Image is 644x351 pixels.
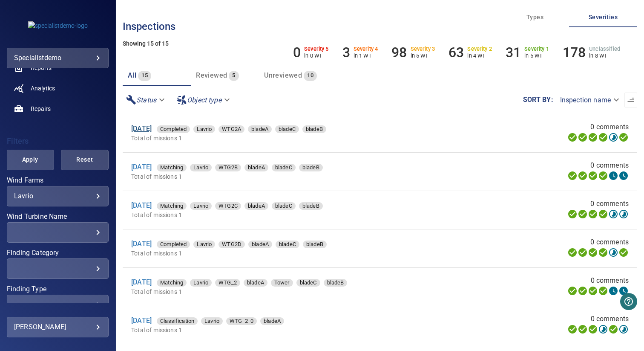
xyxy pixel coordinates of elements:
span: Reviewed [196,71,227,79]
svg: Selecting 100% [588,324,598,334]
div: Tower [271,279,293,287]
span: Apply [17,154,43,165]
div: Lavrio [190,279,212,287]
div: bladeA [244,202,268,210]
div: Object type [173,93,235,107]
h6: 178 [563,44,586,61]
svg: Classification 30% [618,324,629,334]
span: All [128,71,136,79]
div: Finding Category [7,258,109,279]
div: bladeB [299,164,323,171]
span: Types [506,12,564,23]
svg: Selecting 100% [588,209,598,219]
p: Total of missions 1 [131,249,448,258]
h6: Unclassified [589,46,620,52]
span: Reset [72,154,98,165]
svg: Matching 0% [608,171,618,181]
span: WTG2B [215,163,241,172]
div: WTG_2_0 [226,317,257,325]
h3: Inspections [123,21,637,32]
h6: 31 [506,44,521,61]
span: Severities [574,12,632,23]
em: Object type [187,96,221,104]
div: Lavrio [193,125,215,133]
svg: ML Processing 100% [598,132,608,142]
svg: Matching 1% [608,286,618,296]
div: Completed [157,241,190,248]
svg: Matching 100% [608,324,618,334]
svg: Data Formatted 100% [578,209,588,219]
span: bladeA [244,202,268,210]
svg: ML Processing 33% [598,324,608,334]
span: Lavrio [193,240,215,249]
div: bladeA [244,164,268,171]
span: Matching [157,278,187,287]
span: 10 [304,71,317,81]
div: bladeB [324,279,348,287]
span: bladeB [302,125,326,133]
span: bladeA [248,125,272,133]
svg: Uploading 100% [567,132,578,142]
span: 5 [229,71,239,81]
span: bladeB [299,163,323,172]
h6: Severity 5 [304,46,329,52]
span: bladeC [275,125,299,133]
div: bladeB [299,202,323,210]
p: in 5 WT [524,52,549,59]
svg: ML Processing 100% [598,209,608,219]
li: Severity 4 [342,44,378,61]
a: [DATE] [131,201,152,209]
span: 0 comments [590,199,629,209]
svg: Selecting 100% [588,247,598,258]
span: 0 comments [590,237,629,247]
div: bladeA [248,125,272,133]
p: in 5 WT [411,52,435,59]
span: Completed [157,125,190,133]
span: bladeA [260,317,284,325]
div: specialistdemo [7,48,109,68]
svg: Uploading 100% [567,324,578,334]
span: bladeA [248,240,272,249]
svg: Data Formatted 100% [578,132,588,142]
svg: Classification 100% [618,247,629,258]
span: WTG2C [215,202,241,210]
h6: 63 [448,44,464,61]
svg: ML Processing 100% [598,171,608,181]
svg: Data Formatted 100% [578,171,588,181]
div: bladeC [272,164,296,171]
span: WTG_2 [215,278,240,287]
svg: ML Processing 100% [598,286,608,296]
label: Sort by : [523,96,553,103]
a: [DATE] [131,163,152,171]
a: analytics noActive [7,78,109,99]
p: Total of missions 1 [131,172,446,181]
p: Total of missions 1 [131,326,426,334]
p: in 4 WT [467,52,492,59]
svg: Uploading 100% [567,209,578,219]
div: bladeC [272,202,296,210]
div: bladeC [296,279,320,287]
label: Finding Category [7,249,109,256]
a: [DATE] [131,278,152,286]
div: specialistdemo [14,51,101,65]
p: in 8 WT [589,52,620,59]
span: 0 comments [591,314,629,324]
span: Completed [157,240,190,249]
span: Repairs [31,104,51,113]
svg: Data Formatted 100% [578,324,588,334]
svg: Selecting 100% [588,132,598,142]
span: WTG2A [218,125,244,133]
svg: Classification 0% [618,171,629,181]
div: Lavrio [190,164,212,171]
span: Classification [157,317,198,325]
div: WTG2B [215,164,241,171]
span: Matching [157,163,187,172]
li: Severity 3 [391,44,435,61]
div: Lavrio [190,202,212,210]
div: Wind Farms [7,186,109,206]
div: Finding Type [7,295,109,315]
em: Status [136,96,156,104]
span: bladeA [244,163,268,172]
svg: Selecting 100% [588,286,598,296]
div: Status [123,93,170,107]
